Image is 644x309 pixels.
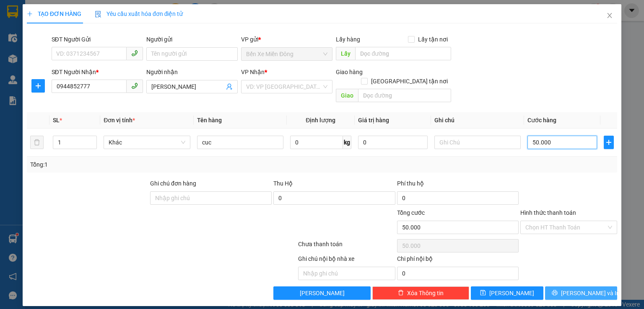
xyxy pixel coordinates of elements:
span: close [606,12,613,19]
span: [GEOGRAPHIC_DATA] tận nơi [368,77,451,86]
div: Người gửi [146,35,238,44]
li: VP VP MĐRắk (NX) [58,45,112,54]
button: printer[PERSON_NAME] và In [545,286,618,300]
input: 0 [358,136,428,149]
span: plus [32,82,44,89]
span: Khác [109,136,185,149]
span: delete [398,290,404,296]
button: plus [31,79,45,93]
span: kg [343,136,351,149]
input: Dọc đường [358,89,451,102]
input: Nhập ghi chú [298,267,395,280]
button: [PERSON_NAME] [273,286,370,300]
div: SĐT Người Nhận [52,67,143,77]
span: Cước hàng [527,117,556,124]
span: Giao hàng [336,69,363,75]
b: Thôn 3,xã [GEOGRAPHIC_DATA],[GEOGRAPHIC_DATA],[GEOGRAPHIC_DATA] [58,56,110,118]
input: Ghi chú đơn hàng [150,191,272,205]
li: VP Bến Xe Miền Đông [4,45,58,64]
span: Tổng cước [397,209,425,216]
span: plus [604,139,613,146]
div: SĐT Người Gửi [52,35,143,44]
span: [PERSON_NAME] [300,288,345,298]
span: printer [552,290,558,296]
div: Phí thu hộ [397,179,519,191]
span: Xóa Thông tin [407,288,444,298]
span: plus [27,11,33,17]
button: deleteXóa Thông tin [372,286,469,300]
button: delete [30,136,44,149]
span: Giao [336,89,358,102]
div: VP gửi [241,35,332,44]
div: Chi phí nội bộ [397,254,519,267]
span: phone [131,82,138,89]
span: Định lượng [306,117,335,124]
label: Ghi chú đơn hàng [150,180,196,187]
img: logo.jpg [4,4,34,33]
img: icon [95,11,101,18]
span: VP Nhận [241,69,265,75]
span: Lấy hàng [336,36,360,43]
span: Giá trị hàng [358,117,389,124]
span: Đơn vị tính [104,117,135,124]
span: environment [58,56,64,62]
li: Nhà xe [PERSON_NAME] [4,4,122,36]
span: Yêu cầu xuất hóa đơn điện tử [95,10,183,17]
span: save [480,290,486,296]
button: plus [604,136,614,149]
span: [PERSON_NAME] và In [561,288,620,298]
span: phone [131,50,138,57]
div: Chưa thanh toán [297,239,396,254]
div: Người nhận [146,67,238,77]
span: SL [53,117,60,124]
span: Lấy [336,47,355,60]
span: Lấy tận nơi [415,35,451,44]
button: save[PERSON_NAME] [471,286,543,300]
label: Hình thức thanh toán [520,209,576,216]
button: Close [598,4,621,28]
span: Thu Hộ [273,180,293,187]
div: Ghi chú nội bộ nhà xe [298,254,395,267]
th: Ghi chú [431,112,524,129]
span: user-add [226,83,233,90]
div: Tổng: 1 [30,160,249,169]
span: TẠO ĐƠN HÀNG [27,10,81,17]
input: Ghi Chú [434,136,521,149]
span: Tên hàng [197,117,222,124]
span: [PERSON_NAME] [489,288,534,298]
input: VD: Bàn, Ghế [197,136,283,149]
span: Bến Xe Miền Đông [246,48,327,60]
input: Dọc đường [355,47,451,60]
